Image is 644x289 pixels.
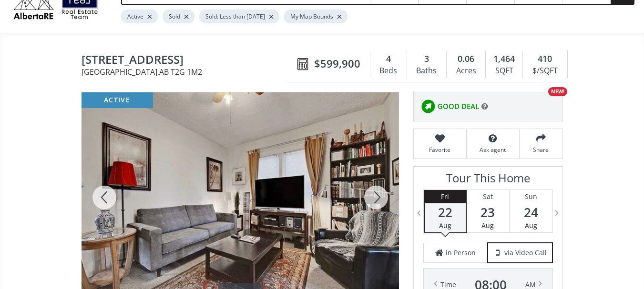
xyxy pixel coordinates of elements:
span: 23 [467,206,509,219]
span: 1,464 [493,53,515,65]
div: Fri [425,190,466,203]
div: My Map Bounds [284,10,348,23]
div: Active [121,10,158,23]
div: Sold: Less than [DATE] [199,10,279,23]
span: $599,900 [314,56,360,71]
div: SQFT [491,64,518,78]
span: GOOD DEAL [438,101,479,111]
div: $/SQFT [528,64,562,78]
span: [GEOGRAPHIC_DATA] , AB T2G 1M2 [82,68,293,76]
div: active [82,92,153,108]
div: 410 [528,53,562,65]
h3: Tour This Home [423,171,553,189]
span: Aug [481,221,494,230]
div: Sun [510,190,552,203]
div: 0.06 [451,53,480,65]
div: Acres [451,64,480,78]
span: 24 [510,206,552,219]
div: Baths [412,64,441,78]
div: 4 [375,53,402,65]
span: 22 [425,206,466,219]
span: via Video Call [504,248,547,258]
span: Aug [439,221,451,230]
div: NEW! [548,87,567,96]
div: Sold [163,10,194,23]
span: Ask agent [471,146,514,154]
span: Share [524,146,558,154]
span: 1012 19 Avenue SE [82,53,293,68]
div: Sat [467,190,509,203]
div: Beds [375,64,402,78]
img: rating icon [419,97,438,116]
span: Aug [525,221,537,230]
span: in Person [446,248,476,258]
div: 3 [412,53,441,65]
span: Favorite [419,146,461,154]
